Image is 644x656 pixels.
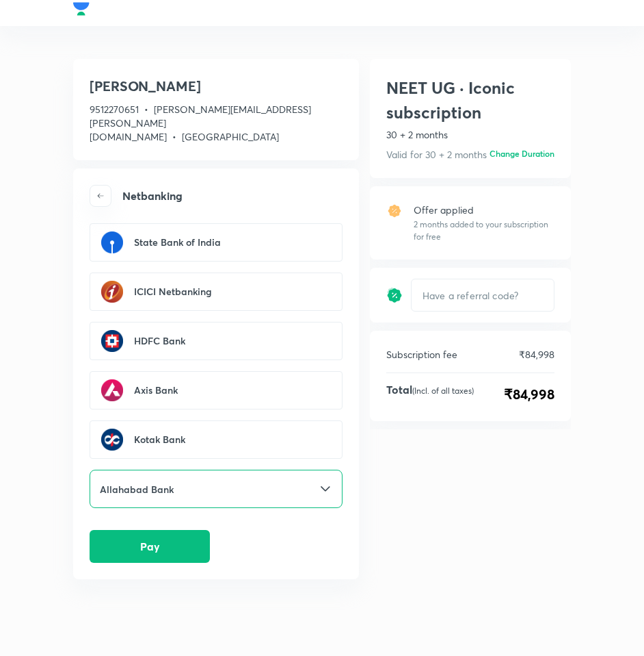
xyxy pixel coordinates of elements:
[134,383,178,397] h6: Axis Bank
[90,530,210,563] button: Pay
[134,236,221,249] h6: State Bank of India
[386,127,554,142] p: 30 + 2 months
[414,218,554,243] p: 2 months added to your subscription for free
[90,103,139,116] span: 9512270651
[98,482,215,496] input: Select a bank
[412,280,554,311] input: Have a referral code?
[90,75,343,97] h3: [PERSON_NAME]
[144,103,148,116] span: •
[182,130,279,143] span: [GEOGRAPHIC_DATA]
[90,103,311,143] span: [PERSON_NAME][EMAIL_ADDRESS][PERSON_NAME][DOMAIN_NAME]
[519,347,554,362] p: ₹84,998
[386,75,554,125] h1: NEET UG · Iconic subscription
[386,203,403,219] img: offer
[414,203,554,217] p: Offer applied
[489,147,554,160] h6: Change Duration
[134,285,212,299] h6: ICICI Netbanking
[386,384,474,405] h4: Total
[134,334,185,348] h6: HDFC Bank
[504,384,554,405] span: ₹84,998
[386,287,403,303] img: discount
[172,130,176,143] span: •
[386,147,487,162] p: Valid for 30 + 2 months
[386,347,457,362] p: Subscription fee
[122,190,183,201] h4: Netbanking
[134,433,185,446] h6: Kotak Bank
[412,386,474,396] p: (Incl. of all taxes)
